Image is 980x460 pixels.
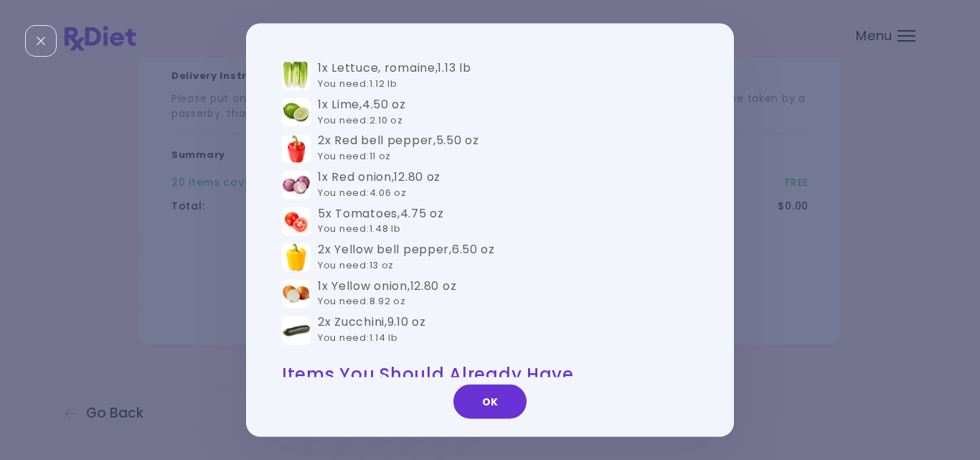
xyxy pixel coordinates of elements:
div: Close [25,25,57,57]
div: 2x Zucchini , 9.10 oz [318,315,426,346]
div: 1x Lime , 4.50 oz [318,97,406,128]
h2: Items You Should Already Have [282,362,698,385]
span: You need : 2.10 oz [318,113,403,126]
span: You need : 1.48 lb [318,222,401,235]
div: 1x Red onion , 12.80 oz [318,169,440,200]
div: 2x Yellow bell pepper , 6.50 oz [318,243,495,273]
span: You need : 8.92 oz [318,294,406,308]
span: You need : 1.14 lb [318,331,398,344]
span: You need : 4.06 oz [318,185,407,199]
span: You need : 11 oz [318,149,391,163]
span: You need : 13 oz [318,258,394,271]
div: 5x Tomatoes , 4.75 oz [318,206,444,237]
div: 2x Red bell pepper , 5.50 oz [318,133,479,164]
span: You need : 1.12 lb [318,76,397,90]
button: OK [453,385,527,419]
div: 1x Lettuce, romaine , 1.13 lb [318,61,471,92]
div: 1x Yellow onion , 12.80 oz [318,278,456,309]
